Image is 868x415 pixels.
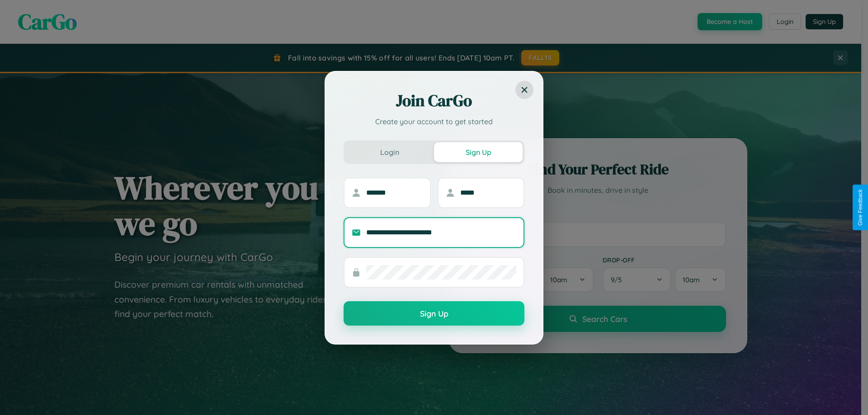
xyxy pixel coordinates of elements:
h2: Join CarGo [344,90,524,112]
button: Sign Up [434,142,523,162]
button: Login [345,142,434,162]
button: Sign Up [344,301,524,326]
div: Give Feedback [857,189,863,226]
p: Create your account to get started [344,116,524,127]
